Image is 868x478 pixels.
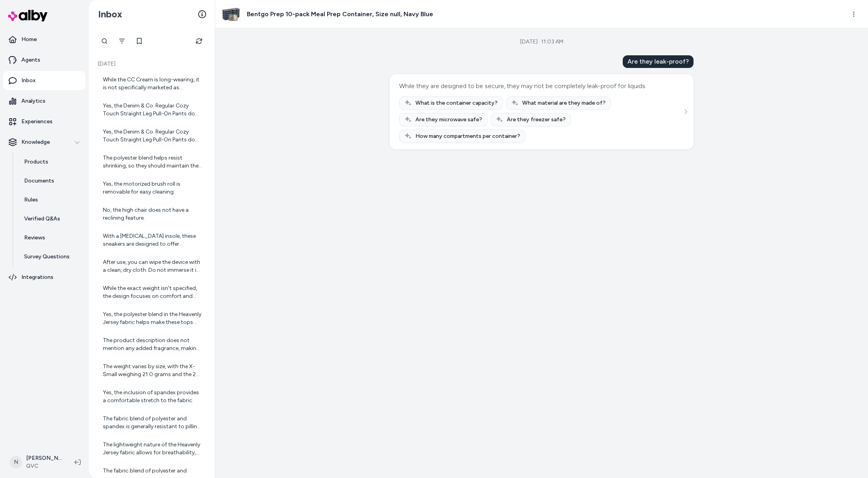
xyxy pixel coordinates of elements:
[16,209,85,228] a: Verified Q&As
[114,33,130,49] button: Filter
[103,76,202,92] div: While the CC Cream is long-wearing, it is not specifically marketed as waterproof or sweatproof.
[24,177,54,185] p: Documents
[3,30,85,49] a: Home
[3,51,85,70] a: Agents
[9,456,22,469] span: N
[103,232,202,248] div: With a [MEDICAL_DATA] insole, these sneakers are designed to offer comfort, making them suitable ...
[415,116,482,124] span: Are they microwave safe?
[97,228,207,253] a: With a [MEDICAL_DATA] insole, these sneakers are designed to offer comfort, making them suitable ...
[16,152,85,171] a: Products
[103,128,202,144] div: Yes, the Denim & Co. Regular Cozy Touch Straight Leg Pull-On Pants do have stretch. They are made...
[103,441,202,457] div: The lightweight nature of the Heavenly Jersey fabric allows for breathability, keeping you comfor...
[97,280,207,305] a: While the exact weight isn't specified, the design focuses on comfort and support, indicating the...
[21,97,45,105] p: Analytics
[103,363,202,378] div: The weight varies by size, with the X-Small weighing 21.0 grams and the 2X-Large weighing 26.0 gr...
[415,132,520,140] span: How many compartments per container?
[103,389,202,405] div: Yes, the inclusion of spandex provides a comfortable stretch to the fabric.
[97,123,207,149] a: Yes, the Denim & Co. Regular Cozy Touch Straight Leg Pull-On Pants do have stretch. They are made...
[16,247,85,266] a: Survey Questions
[103,258,202,274] div: After use, you can wipe the device with a clean, dry cloth. Do not immerse it in water.
[16,228,85,247] a: Reviews
[21,118,53,126] p: Experiences
[97,358,207,383] a: The weight varies by size, with the X-Small weighing 21.0 grams and the 2X-Large weighing 26.0 gr...
[21,77,36,85] p: Inbox
[520,38,563,46] div: [DATE] · 11:03 AM
[191,33,207,49] button: Refresh
[415,99,498,107] span: What is the container capacity?
[522,99,606,107] span: What material are they made of?
[97,149,207,175] a: The polyester blend helps resist shrinking, so they should maintain their size and shape after wa...
[21,273,53,281] p: Integrations
[3,92,85,111] a: Analytics
[97,175,207,201] a: Yes, the motorized brush roll is removable for easy cleaning.
[16,190,85,209] a: Rules
[3,133,85,152] button: Knowledge
[103,102,202,118] div: Yes, the Denim & Co. Regular Cozy Touch Straight Leg Pull-On Pants do have stretch. They are made...
[16,171,85,190] a: Documents
[103,311,202,326] div: Yes, the polyester blend in the Heavenly Jersey fabric helps make these tops resistant to wrinkle...
[97,254,207,279] a: After use, you can wipe the device with a clean, dry cloth. Do not immerse it in water.
[98,8,122,20] h2: Inbox
[97,410,207,435] a: The fabric blend of polyester and spandex is generally resistant to pilling, ensuring long-lastin...
[97,306,207,331] a: Yes, the polyester blend in the Heavenly Jersey fabric helps make these tops resistant to wrinkle...
[103,180,202,196] div: Yes, the motorized brush roll is removable for easy cleaning.
[3,268,85,287] a: Integrations
[247,9,433,19] h3: Bentgo Prep 10-pack Meal Prep Container, Size null, Navy Blue
[103,154,202,170] div: The polyester blend helps resist shrinking, so they should maintain their size and shape after wa...
[5,450,68,475] button: N[PERSON_NAME]QVC
[24,215,60,223] p: Verified Q&As
[103,415,202,431] div: The fabric blend of polyester and spandex is generally resistant to pilling, ensuring long-lastin...
[97,332,207,357] a: The product description does not mention any added fragrance, making it likely suitable for those...
[97,436,207,461] a: The lightweight nature of the Heavenly Jersey fabric allows for breathability, keeping you comfor...
[24,253,70,261] p: Survey Questions
[21,36,37,43] p: Home
[103,337,202,352] div: The product description does not mention any added fragrance, making it likely suitable for those...
[24,234,45,242] p: Reviews
[97,201,207,227] a: No, the high chair does not have a reclining feature.
[97,97,207,122] a: Yes, the Denim & Co. Regular Cozy Touch Straight Leg Pull-On Pants do have stretch. They are made...
[399,81,646,92] div: While they are designed to be secure, they may not be completely leak-proof for liquids.
[3,71,85,90] a: Inbox
[26,462,62,470] span: QVC
[97,60,207,68] p: [DATE]
[3,112,85,131] a: Experiences
[222,5,240,23] img: k405611_u27.102
[623,55,694,68] div: Are they leak-proof?
[21,56,40,64] p: Agents
[97,71,207,96] a: While the CC Cream is long-wearing, it is not specifically marketed as waterproof or sweatproof.
[681,107,690,117] button: See more
[8,10,47,21] img: alby Logo
[24,196,38,204] p: Rules
[507,116,566,124] span: Are they freezer safe?
[97,384,207,409] a: Yes, the inclusion of spandex provides a comfortable stretch to the fabric.
[103,284,202,300] div: While the exact weight isn't specified, the design focuses on comfort and support, indicating the...
[21,138,50,146] p: Knowledge
[26,454,62,462] p: [PERSON_NAME]
[103,206,202,222] div: No, the high chair does not have a reclining feature.
[24,158,48,166] p: Products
